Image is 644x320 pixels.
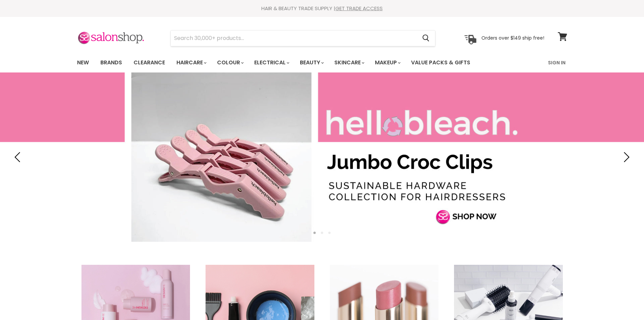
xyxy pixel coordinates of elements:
a: Brands [95,56,127,70]
a: Colour [212,56,248,70]
a: Clearance [128,56,170,70]
a: Skincare [329,56,368,70]
button: Previous [12,150,25,164]
a: Value Packs & Gifts [406,56,475,70]
p: Orders over $149 ship free! [481,35,544,41]
li: Page dot 1 [313,232,316,234]
li: Page dot 3 [328,232,331,234]
form: Product [170,30,435,46]
input: Search [171,30,417,46]
a: Makeup [370,56,405,70]
div: HAIR & BEAUTY TRADE SUPPLY | [69,5,576,12]
a: Beauty [295,56,328,70]
a: GET TRADE ACCESS [335,5,383,12]
nav: Main [69,53,576,72]
a: New [72,56,94,70]
button: Next [619,150,632,164]
ul: Main menu [72,53,510,72]
a: Haircare [171,56,211,70]
li: Page dot 2 [321,232,323,234]
a: Sign In [544,56,570,70]
a: Electrical [249,56,293,70]
button: Search [417,30,435,46]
